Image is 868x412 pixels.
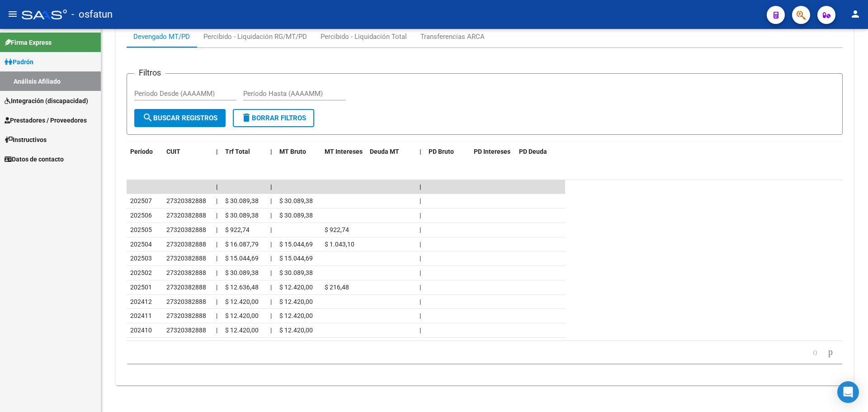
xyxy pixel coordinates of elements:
span: $ 15.044,69 [279,255,313,262]
mat-icon: menu [7,9,18,19]
span: $ 922,74 [325,226,349,233]
span: | [420,298,421,305]
span: 202506 [130,212,152,219]
span: 202504 [130,241,152,248]
datatable-header-cell: Período [127,142,163,161]
span: | [270,241,272,248]
span: | [270,284,272,291]
span: Borrar Filtros [241,114,306,122]
span: $ 12.420,00 [225,298,259,305]
span: | [420,212,421,219]
span: 202502 [130,269,152,276]
span: | [216,327,217,334]
span: 202411 [130,312,152,319]
span: 27320382888 [166,212,206,219]
span: | [420,284,421,291]
span: | [270,148,272,155]
span: Integración (discapacidad) [5,96,88,106]
span: 202507 [130,197,152,204]
span: $ 216,48 [325,284,349,291]
span: $ 12.420,00 [225,312,259,319]
span: | [270,183,272,190]
span: | [216,148,218,155]
span: 27320382888 [166,226,206,233]
datatable-header-cell: CUIT [163,142,212,161]
span: $ 12.420,00 [279,284,313,291]
span: Padrón [5,57,33,67]
button: Borrar Filtros [233,109,314,127]
span: PD Bruto [429,148,454,155]
span: Instructivos [5,135,47,145]
datatable-header-cell: MT Intereses [321,142,366,161]
a: go to next page [824,347,837,357]
div: Open Intercom Messenger [837,381,859,403]
span: | [216,269,217,276]
span: | [420,312,421,319]
span: 27320382888 [166,255,206,262]
span: | [270,226,272,233]
span: $ 15.044,69 [225,255,259,262]
span: | [270,298,272,305]
span: | [420,183,421,190]
datatable-header-cell: PD Deuda [515,142,565,161]
span: $ 16.087,79 [225,241,259,248]
span: $ 30.089,38 [279,269,313,276]
span: 27320382888 [166,327,206,334]
span: MT Bruto [279,148,306,155]
span: | [420,255,421,262]
datatable-header-cell: | [212,142,222,161]
span: | [270,197,272,204]
span: $ 30.089,38 [225,269,259,276]
span: | [420,327,421,334]
div: Transferencias ARCA [420,32,485,42]
span: Datos de contacto [5,154,64,164]
span: $ 12.636,48 [225,284,259,291]
span: $ 12.420,00 [279,327,313,334]
datatable-header-cell: PD Intereses [470,142,515,161]
span: 202410 [130,327,152,334]
h3: Filtros [134,66,165,79]
span: | [216,298,217,305]
span: | [420,269,421,276]
span: | [216,226,217,233]
span: | [216,312,217,319]
span: Prestadores / Proveedores [5,115,87,125]
span: PD Deuda [519,148,547,155]
span: Buscar Registros [142,114,217,122]
datatable-header-cell: | [267,142,276,161]
mat-icon: delete [241,112,252,123]
span: | [216,255,217,262]
span: | [270,327,272,334]
span: $ 30.089,38 [225,197,259,204]
span: | [216,183,218,190]
span: 202505 [130,226,152,233]
div: Devengado MT/PD [133,32,190,42]
span: Trf Total [225,148,250,155]
span: | [420,148,421,155]
div: Percibido - Liquidación RG/MT/PD [203,32,307,42]
span: 27320382888 [166,269,206,276]
span: 202412 [130,298,152,305]
span: $ 30.089,38 [225,212,259,219]
span: | [216,284,217,291]
span: 27320382888 [166,298,206,305]
span: 202501 [130,284,152,291]
span: MT Intereses [325,148,363,155]
span: | [420,197,421,204]
span: $ 15.044,69 [279,241,313,248]
span: | [216,197,217,204]
span: Firma Express [5,38,52,47]
div: Percibido - Liquidación Total [321,32,407,42]
span: | [216,241,217,248]
span: 27320382888 [166,312,206,319]
a: go to previous page [809,347,821,357]
span: 202503 [130,255,152,262]
span: | [420,241,421,248]
span: | [270,212,272,219]
mat-icon: person [850,9,861,19]
span: $ 30.089,38 [279,197,313,204]
span: - osfatun [71,5,113,24]
span: $ 1.043,10 [325,241,354,248]
span: 27320382888 [166,284,206,291]
span: $ 12.420,00 [279,298,313,305]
